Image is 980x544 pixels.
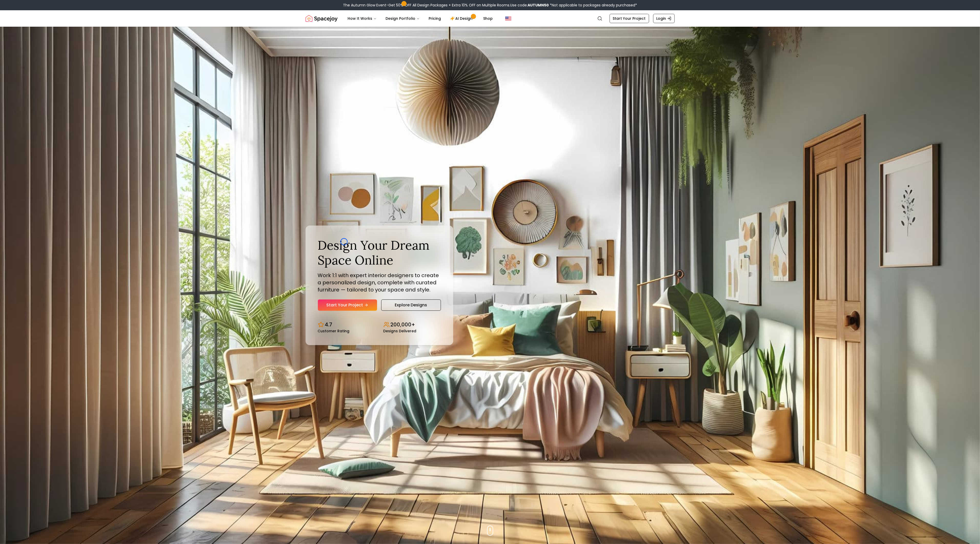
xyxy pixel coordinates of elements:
b: AUTUMN50 [528,3,549,8]
a: Login [653,14,675,23]
small: Designs Delivered [383,329,417,333]
div: The Autumn Glow Event-Get 50% OFF All Design Packages + Extra 10% OFF on Multiple Rooms. [343,3,637,8]
div: Design stats [318,317,441,333]
a: Pricing [425,13,445,24]
p: 4.7 [325,321,332,328]
a: Start Your Project [318,299,377,311]
a: AI Design [446,13,478,24]
small: Customer Rating [318,329,350,333]
nav: Main [344,13,497,24]
a: Spacejoy [306,13,338,24]
button: How It Works [344,13,381,24]
img: United States [505,15,511,22]
img: Spacejoy Logo [306,13,338,24]
a: Start Your Project [610,14,649,23]
a: Explore Designs [381,299,441,311]
p: Work 1:1 with expert interior designers to create a personalized design, complete with curated fu... [318,272,441,293]
h1: Design Your Dream Space Online [318,238,441,267]
span: *Not applicable to packages already purchased* [549,3,637,8]
button: Design Portfolio [382,13,424,24]
a: Shop [479,13,497,24]
nav: Global [306,10,675,27]
span: Use code: [510,3,549,8]
p: 200,000+ [391,321,415,328]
